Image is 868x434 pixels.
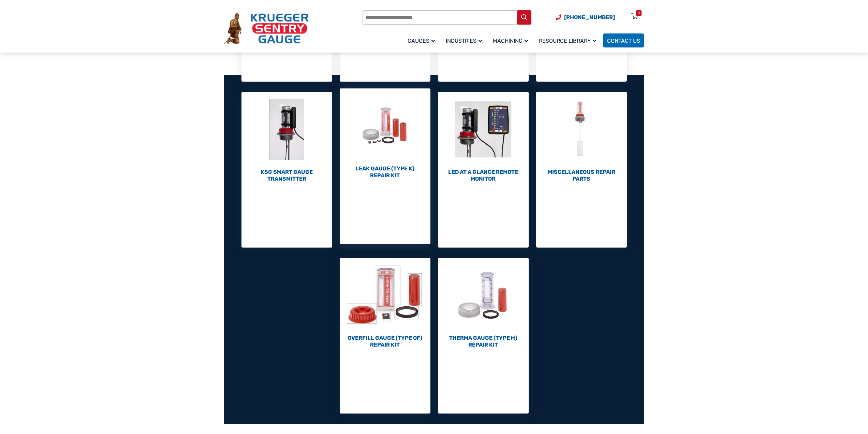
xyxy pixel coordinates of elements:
[438,258,529,333] img: Therma Gauge (Type H) Repair Kit
[224,13,309,44] img: Krueger Sentry Gauge
[403,32,442,48] a: Gauges
[241,92,332,182] a: Visit product category KSG Smart Gauge Transmitter
[607,38,640,44] span: Contact Us
[340,88,430,179] a: Visit product category Leak Gauge (Type K) Repair Kit
[340,258,430,333] img: Overfill Gauge (Type OF) Repair Kit
[438,92,529,182] a: Visit product category LED At A Glance Remote Monitor
[340,88,430,164] img: Leak Gauge (Type K) Repair Kit
[446,38,482,44] span: Industries
[340,335,430,348] h2: Overfill Gauge (Type OF) Repair Kit
[536,169,627,182] h2: Miscellaneous Repair Parts
[438,335,529,348] h2: Therma Gauge (Type H) Repair Kit
[536,92,627,182] a: Visit product category Miscellaneous Repair Parts
[489,32,535,48] a: Machining
[438,258,529,348] a: Visit product category Therma Gauge (Type H) Repair Kit
[340,258,430,348] a: Visit product category Overfill Gauge (Type OF) Repair Kit
[438,92,529,167] img: LED At A Glance Remote Monitor
[442,32,489,48] a: Industries
[536,92,627,167] img: Miscellaneous Repair Parts
[603,33,644,47] a: Contact Us
[556,13,615,22] a: Phone Number (920) 434-8860
[340,165,430,179] h2: Leak Gauge (Type K) Repair Kit
[241,92,332,167] img: KSG Smart Gauge Transmitter
[564,14,615,20] span: [PHONE_NUMBER]
[493,38,528,44] span: Machining
[408,38,435,44] span: Gauges
[539,38,596,44] span: Resource Library
[535,32,603,48] a: Resource Library
[638,10,640,16] div: 0
[438,169,529,182] h2: LED At A Glance Remote Monitor
[241,169,332,182] h2: KSG Smart Gauge Transmitter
